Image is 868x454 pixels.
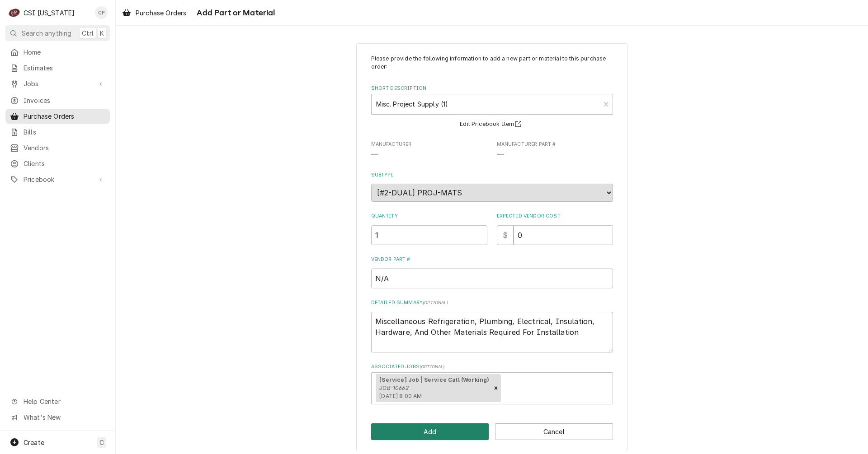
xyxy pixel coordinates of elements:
[24,159,105,168] span: Clients
[379,385,408,391] em: JOB-10662
[5,140,110,155] a: Vendors
[118,5,190,20] a: Purchase Orders
[371,363,613,371] label: Associated Jobs
[491,374,501,402] div: Remove [object Object]
[5,125,110,139] a: Bills
[371,55,613,404] div: Line Item Create/Update Form
[356,43,627,452] div: Line Item Create/Update
[8,6,21,19] div: C
[5,156,110,171] a: Clients
[100,28,104,38] span: K
[24,47,105,57] span: Home
[497,213,613,220] label: Expected Vendor Cost
[371,213,487,220] label: Quantity
[95,6,108,19] div: Craig Pierce's Avatar
[379,393,422,399] span: [DATE] 8:00 AM
[371,171,613,202] div: Subtype
[5,25,110,41] button: Search anythingCtrlK
[371,363,613,404] div: Associated Jobs
[24,96,105,105] span: Invoices
[371,85,613,92] label: Short Description
[5,109,110,124] a: Purchase Orders
[8,6,21,19] div: CSI Kentucky's Avatar
[24,397,104,406] span: Help Center
[99,438,104,447] span: C
[136,8,186,18] span: Purchase Orders
[194,7,275,19] span: Add Part or Material
[5,394,110,409] a: Go to Help Center
[5,93,110,108] a: Invoices
[22,28,71,38] span: Search anything
[24,79,92,88] span: Jobs
[95,6,108,19] div: CP
[371,213,487,245] div: Quantity
[24,439,44,446] span: Create
[497,149,613,160] span: Manufacturer Part #
[371,149,487,160] span: Manufacturer
[5,45,110,60] a: Home
[371,150,378,159] span: —
[371,256,613,288] div: Vendor Part #
[371,423,613,440] div: Button Group
[497,213,613,245] div: Expected Vendor Cost
[5,60,110,75] a: Estimates
[371,141,487,148] span: Manufacturer
[497,150,504,159] span: —
[371,299,613,306] label: Detailed Summary
[371,256,613,263] label: Vendor Part #
[24,127,105,137] span: Bills
[371,55,613,71] p: Please provide the following information to add a new part or material to this purchase order:
[371,141,487,160] div: Manufacturer
[458,119,525,130] button: Edit Pricebook Item
[420,364,445,369] span: ( optional )
[495,423,613,440] button: Cancel
[371,85,613,130] div: Short Description
[497,225,514,245] div: $
[5,410,110,425] a: Go to What's New
[371,312,613,352] textarea: Miscellaneous Refrigeration, Plumbing, Electrical, Insulation, Hardware, And Other Materials Requ...
[371,423,613,440] div: Button Group Row
[5,76,110,91] a: Go to Jobs
[423,300,448,305] span: ( optional )
[371,171,613,179] label: Subtype
[371,299,613,352] div: Detailed Summary
[371,423,489,440] button: Add
[24,175,92,184] span: Pricebook
[379,376,489,383] strong: [Service] Job | Service Call (Working)
[24,63,105,73] span: Estimates
[5,172,110,187] a: Go to Pricebook
[497,141,613,148] span: Manufacturer Part #
[82,28,94,38] span: Ctrl
[24,412,104,422] span: What's New
[24,8,75,18] div: CSI [US_STATE]
[24,143,105,153] span: Vendors
[24,111,105,121] span: Purchase Orders
[497,141,613,160] div: Manufacturer Part #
